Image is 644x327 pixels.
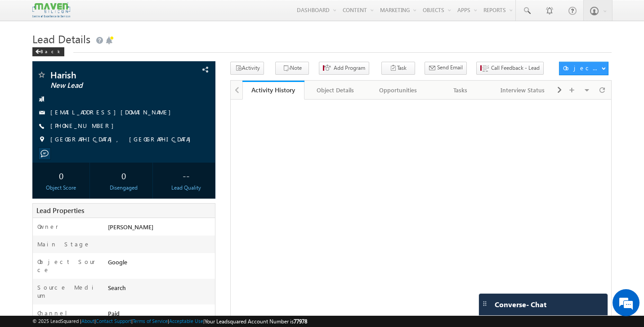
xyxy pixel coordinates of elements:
[312,85,359,95] div: Object Details
[37,309,74,317] label: Channel
[437,85,484,95] div: Tasks
[249,86,298,94] div: Activity History
[491,64,540,72] span: Call Feedback - Lead
[294,318,307,325] span: 77978
[106,309,215,322] div: Paid
[32,47,69,54] a: Back
[97,184,150,192] div: Disengaged
[108,223,153,231] span: [PERSON_NAME]
[374,85,421,95] div: Opportunities
[367,81,429,100] a: Opportunities
[35,167,88,184] div: 0
[559,62,608,75] button: Object Actions
[437,64,463,72] span: Send Email
[37,283,99,300] label: Source Medium
[429,81,492,100] a: Tasks
[169,318,203,324] a: Acceptable Use
[242,81,305,100] a: Activity History
[495,300,546,309] span: Converse - Chat
[81,318,94,324] a: About
[96,318,131,324] a: Contact Support
[275,62,309,75] button: Note
[32,47,64,56] div: Back
[425,62,467,75] button: Send Email
[230,62,264,75] button: Activity
[304,81,367,100] a: Object Details
[32,317,307,326] span: © 2025 LeadSquared | | | | |
[106,283,215,296] div: Search
[37,223,58,231] label: Owner
[37,240,90,248] label: Main Stage
[50,108,175,116] a: [EMAIL_ADDRESS][DOMAIN_NAME]
[36,206,84,215] span: Lead Properties
[563,64,601,72] div: Object Actions
[205,318,307,325] span: Your Leadsquared Account Number is
[50,122,118,131] span: [PHONE_NUMBER]
[319,62,369,75] button: Add Program
[476,62,544,75] button: Call Feedback - Lead
[492,81,555,100] a: Interview Status
[35,184,88,192] div: Object Score
[160,184,213,192] div: Lead Quality
[32,2,70,18] img: Custom Logo
[37,258,99,274] label: Object Source
[50,81,164,90] span: New Lead
[133,318,168,324] a: Terms of Service
[97,167,150,184] div: 0
[499,85,546,95] div: Interview Status
[50,135,195,144] span: [GEOGRAPHIC_DATA], [GEOGRAPHIC_DATA]
[334,64,365,72] span: Add Program
[106,258,215,270] div: Google
[381,62,415,75] button: Task
[481,300,488,307] img: carter-drag
[50,70,164,79] span: Harish
[160,167,213,184] div: --
[32,32,90,46] span: Lead Details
